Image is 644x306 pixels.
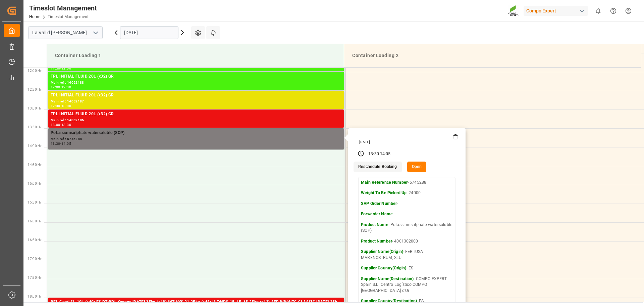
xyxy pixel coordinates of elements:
span: 17:00 Hr [28,257,41,261]
div: Container Loading 1 [52,49,338,62]
div: TPL INITIAL FLUID 20L (x32) GR [51,92,341,99]
button: Help Center [606,3,621,18]
span: 13:00 Hr [28,106,41,110]
div: Main ref : 14052186 [51,118,341,123]
p: - 24000 [361,190,453,196]
p: - 5745288 [361,180,453,186]
div: 12:00 [61,67,71,70]
strong: SAP Order Number [361,201,397,206]
strong: Forwarder Name [361,212,393,216]
span: 16:30 Hr [28,238,41,242]
button: Reschedule Booking [354,162,401,172]
p: - FERTUSA MARENOSTRUM, SLU [361,249,453,261]
span: 18:00 Hr [28,295,41,298]
p: - COMPO EXPERT Spain S.L. Centro Logístico COMPO [GEOGRAPHIC_DATA] d'Ui [361,276,453,294]
p: - [361,211,453,217]
a: Home [29,14,40,19]
span: 15:30 Hr [28,201,41,204]
strong: Supplier Country(Destination) [361,299,417,303]
div: Potassiumsulphate watersoluble (SOP) [51,130,341,136]
p: - ES [361,265,453,271]
div: Main ref : 5745288 [51,136,341,142]
span: 12:30 Hr [28,88,41,91]
span: 17:30 Hr [28,276,41,279]
strong: Product Name [361,222,388,227]
div: - [60,142,61,145]
span: 16:00 Hr [28,219,41,223]
div: TPL INITIAL FLUID 20L (x32) GR [51,111,341,118]
p: - ES [361,298,453,304]
div: 11:30 [51,67,60,70]
div: 13:00 [51,123,60,126]
div: TPL INITIAL FLUID 20L (x32) GR [51,73,341,80]
strong: Supplier Country(Origin) [361,266,406,270]
div: - [60,104,61,107]
p: - Potassiumsulphate watersoluble (SOP) [361,222,453,234]
div: 13:00 [61,104,71,107]
div: [DATE] [357,140,458,144]
div: 12:30 [61,86,71,89]
input: DD.MM.YYYY [120,26,178,39]
strong: Supplier Name(Origin) [361,249,403,254]
span: 13:30 Hr [28,125,41,129]
p: - [361,201,453,207]
div: - [60,67,61,70]
strong: Weight To Be Picked Up [361,190,407,195]
div: - [60,86,61,89]
div: Main ref : 14052188 [51,80,341,86]
div: 12:30 [51,104,60,107]
span: 12:00 Hr [28,69,41,73]
div: 13:30 [51,142,60,145]
strong: Product Number [361,239,392,244]
div: BFL Costi SL 10L (x40) ES,PT;BPL Orange [DATE] 25kg (x48) INT;HYS 21 25kg (x48) INT;NPK 15-15-15 ... [51,299,341,306]
div: 13:30 [368,151,379,157]
div: - [379,151,380,157]
div: Timeslot Management [29,3,97,13]
button: Open [407,162,427,172]
img: Screenshot%202023-09-29%20at%2010.02.21.png_1712312052.png [508,5,519,17]
span: 15:00 Hr [28,182,41,185]
button: open menu [90,28,100,38]
div: Container Loading 2 [350,49,636,62]
input: Type to search/select [28,26,103,39]
div: - [60,123,61,126]
div: Main ref : 14052187 [51,99,341,104]
span: 14:30 Hr [28,163,41,167]
button: Compo Expert [524,4,591,17]
p: - 4001302000 [361,238,453,245]
div: 14:05 [380,151,391,157]
button: show 0 new notifications [591,3,606,18]
span: 14:00 Hr [28,144,41,148]
strong: Supplier Name(Destination) [361,276,414,281]
div: 14:05 [61,142,71,145]
strong: Main Reference Number [361,180,408,185]
div: 12:00 [51,86,60,89]
div: 13:30 [61,123,71,126]
div: Compo Expert [524,6,588,16]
